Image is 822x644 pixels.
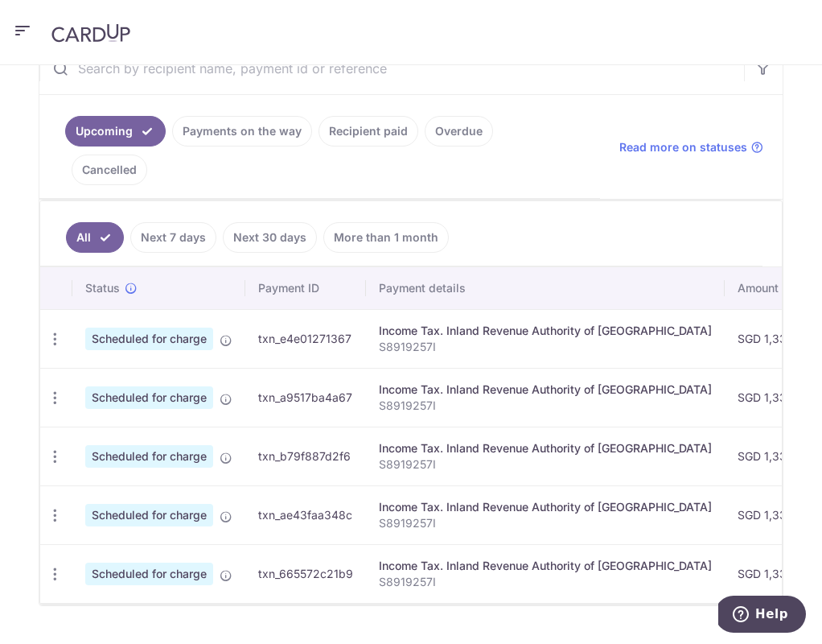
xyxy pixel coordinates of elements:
td: txn_b79f887d2f6 [245,427,366,485]
a: Payments on the way [172,116,312,147]
span: Status [85,280,120,296]
a: Next 7 days [130,222,216,253]
span: Read more on statuses [619,139,747,155]
a: Next 30 days [223,222,317,253]
div: Income Tax. Inland Revenue Authority of [GEOGRAPHIC_DATA] [379,382,712,398]
span: Scheduled for charge [85,445,213,468]
p: S8919257I [379,339,712,355]
a: More than 1 month [323,222,449,253]
img: CardUp [51,23,130,43]
span: Amount [738,280,779,296]
p: S8919257I [379,398,712,414]
iframe: Opens a widget where you can find more information [718,596,806,636]
a: Upcoming [65,116,166,147]
div: Income Tax. Inland Revenue Authority of [GEOGRAPHIC_DATA] [379,323,712,339]
a: Cancelled [72,155,147,185]
div: Income Tax. Inland Revenue Authority of [GEOGRAPHIC_DATA] [379,499,712,515]
a: Read more on statuses [619,139,763,155]
span: Scheduled for charge [85,504,213,526]
a: All [66,222,124,253]
th: Payment ID [245,267,366,309]
input: Search by recipient name, payment id or reference [39,43,744,94]
span: Scheduled for charge [85,386,213,409]
p: S8919257I [379,574,712,590]
p: S8919257I [379,515,712,531]
a: Recipient paid [319,116,418,147]
td: txn_665572c21b9 [245,544,366,603]
span: Scheduled for charge [85,328,213,350]
td: txn_e4e01271367 [245,309,366,368]
div: Income Tax. Inland Revenue Authority of [GEOGRAPHIC_DATA] [379,440,712,456]
a: Overdue [425,116,493,147]
span: Scheduled for charge [85,563,213,585]
td: txn_a9517ba4a67 [245,368,366,427]
div: Income Tax. Inland Revenue Authority of [GEOGRAPHIC_DATA] [379,558,712,574]
td: txn_ae43faa348c [245,485,366,544]
th: Payment details [366,267,725,309]
p: S8919257I [379,456,712,473]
